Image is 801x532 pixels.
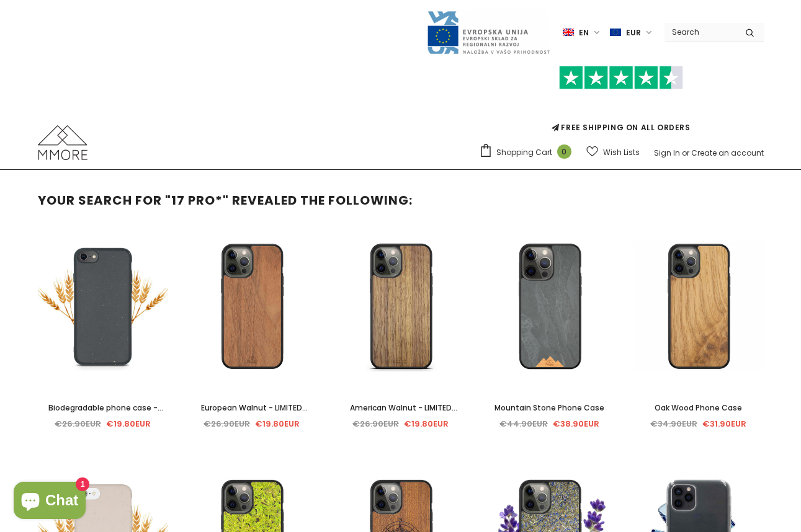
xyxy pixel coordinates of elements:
[499,418,548,430] span: €44.90EUR
[204,418,250,430] span: €26.90EUR
[479,143,578,162] a: Shopping Cart 0
[563,27,574,38] img: i-lang-1.png
[633,401,764,415] a: Oak Wood Phone Case
[350,402,457,427] span: American Walnut - LIMITED EDITION
[479,71,764,133] span: FREE SHIPPING ON ALL ORDERS
[10,482,89,522] inbox-online-store-chat: Shopify online store chat
[426,27,550,37] a: Javni Razpis
[187,401,317,415] a: European Walnut - LIMITED EDITION
[682,148,689,158] span: or
[665,23,736,41] input: Search Site
[38,401,168,415] a: Biodegradable phone case - Black
[603,146,640,159] span: Wish Lists
[232,192,413,209] span: revealed the following:
[336,401,466,415] a: American Walnut - LIMITED EDITION
[48,402,163,427] span: Biodegradable phone case - Black
[702,418,746,430] span: €31.90EUR
[255,418,300,430] span: €19.80EUR
[586,141,640,163] a: Wish Lists
[494,402,604,413] span: Mountain Stone Phone Case
[38,125,87,160] img: MMORE Cases
[485,401,615,415] a: Mountain Stone Phone Case
[626,27,641,39] span: EUR
[655,402,742,413] span: Oak Wood Phone Case
[426,10,550,55] img: Javni Razpis
[352,418,399,430] span: €26.90EUR
[165,192,229,209] strong: "17 pro*"
[557,144,571,159] span: 0
[654,148,680,158] a: Sign In
[55,418,101,430] span: €26.90EUR
[404,418,449,430] span: €19.80EUR
[579,27,589,39] span: en
[650,418,697,430] span: €34.90EUR
[106,418,151,430] span: €19.80EUR
[201,402,308,427] span: European Walnut - LIMITED EDITION
[559,66,683,90] img: Trust Pilot Stars
[38,192,162,209] span: Your search for
[553,418,599,430] span: €38.90EUR
[496,146,552,159] span: Shopping Cart
[691,148,764,158] a: Create an account
[479,89,764,122] iframe: Customer reviews powered by Trustpilot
